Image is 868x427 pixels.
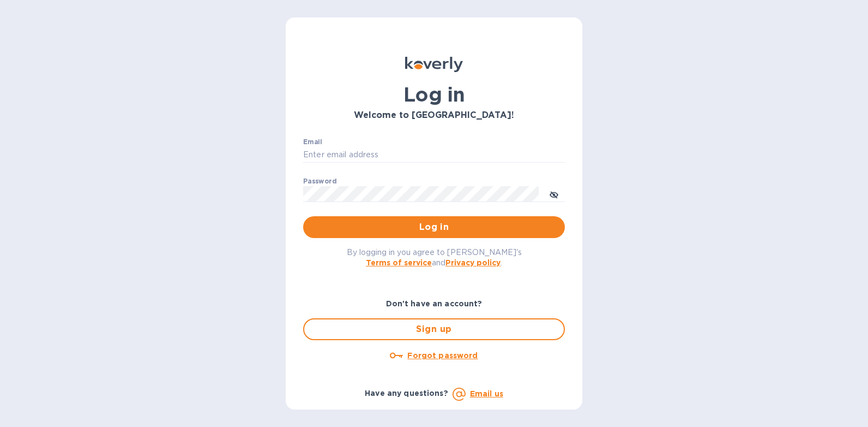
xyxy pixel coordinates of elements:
[303,83,565,106] h1: Log in
[522,189,531,198] img: npw-badge-icon-locked.svg
[303,318,565,340] button: Sign up
[405,57,463,72] img: Koverly
[312,221,556,234] span: Log in
[548,150,557,159] img: npw-badge-icon-locked.svg
[386,299,483,308] b: Don't have an account?
[303,178,336,185] label: Password
[303,139,322,145] label: Email
[303,216,565,238] button: Log in
[303,110,565,121] h3: Welcome to [GEOGRAPHIC_DATA]!
[470,389,503,398] a: Email us
[313,323,555,336] span: Sign up
[543,183,565,205] button: toggle password visibility
[365,389,448,398] b: Have any questions?
[445,258,501,267] a: Privacy policy
[303,147,565,163] input: Enter email address
[366,258,432,267] a: Terms of service
[407,351,478,360] u: Forgot password
[347,248,522,267] span: By logging in you agree to [PERSON_NAME]'s and .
